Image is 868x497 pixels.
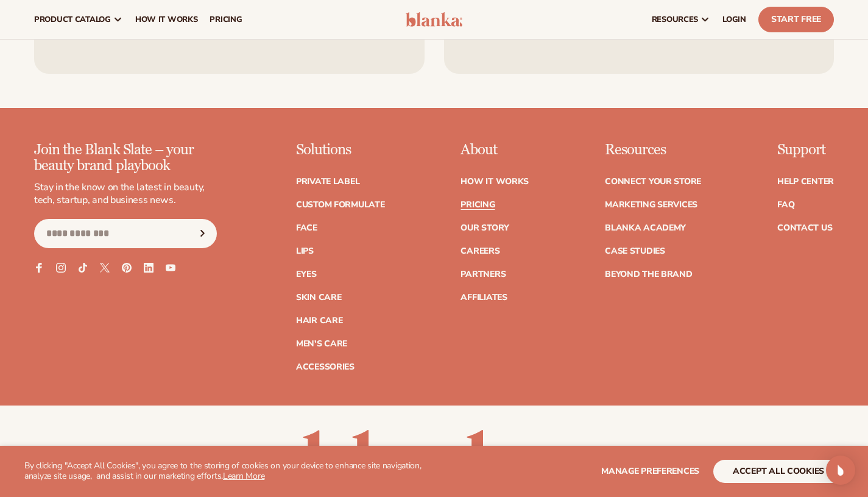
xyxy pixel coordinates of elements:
a: Hair Care [296,316,342,325]
a: Contact Us [777,224,832,232]
p: Resources [605,142,701,158]
a: Blanka Academy [605,224,686,232]
button: accept all cookies [713,460,844,483]
img: logo [406,12,463,27]
a: How It Works [460,177,529,186]
a: Affiliates [460,293,507,302]
span: LOGIN [722,15,746,24]
a: Partners [460,270,506,279]
span: pricing [210,15,242,24]
span: How It Works [135,15,198,24]
a: Custom formulate [296,201,385,209]
a: Connect your store [605,177,701,186]
p: Solutions [296,142,385,158]
a: Learn More [223,470,264,482]
a: Our Story [460,224,509,232]
span: Manage preferences [601,465,699,477]
button: Subscribe [189,219,216,248]
a: Beyond the brand [605,270,693,279]
a: Help Center [777,177,834,186]
a: Face [296,224,317,232]
span: product catalog [34,15,111,24]
p: About [460,142,529,158]
a: Start Free [758,7,834,32]
a: Marketing services [605,201,697,209]
a: Private label [296,177,359,186]
a: Skin Care [296,293,341,302]
p: Join the Blank Slate – your beauty brand playbook [34,142,217,174]
a: Accessories [296,363,355,371]
button: Manage preferences [601,460,699,483]
p: Stay in the know on the latest in beauty, tech, startup, and business news. [34,181,217,207]
a: Lips [296,247,314,256]
a: Case Studies [605,247,665,256]
p: By clicking "Accept All Cookies", you agree to the storing of cookies on your device to enhance s... [24,461,450,482]
a: FAQ [777,201,794,209]
a: Eyes [296,270,317,279]
div: Open Intercom Messenger [826,456,855,485]
span: resources [652,15,698,24]
a: Men's Care [296,340,347,348]
a: Pricing [460,201,495,209]
p: Support [777,142,834,158]
a: Careers [460,247,499,256]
